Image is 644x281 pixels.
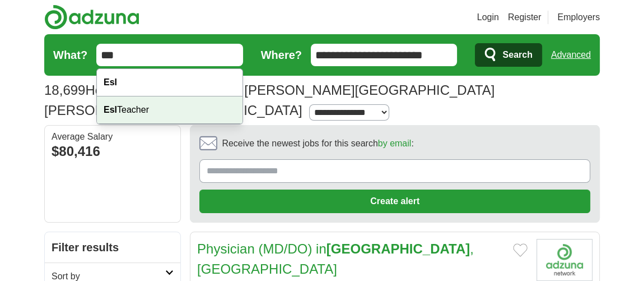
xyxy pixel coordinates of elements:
[104,77,117,87] strong: Esl
[97,96,242,124] div: Teacher
[261,47,302,63] label: Where?
[536,239,592,281] img: Company logo
[222,137,413,150] span: Receive the newest jobs for this search :
[199,190,590,213] button: Create alert
[378,139,412,148] a: by email
[502,44,532,66] span: Search
[44,4,139,30] img: Adzuna logo
[52,141,174,162] div: $80,416
[508,11,542,24] a: Register
[53,47,87,63] label: What?
[477,11,499,24] a: Login
[44,80,85,100] span: 18,699
[513,243,528,257] button: Add to favorite jobs
[197,241,474,277] a: Physician (MD/DO) in[GEOGRAPHIC_DATA], [GEOGRAPHIC_DATA]
[551,44,591,66] a: Advanced
[104,105,117,114] strong: Esl
[326,241,470,256] strong: [GEOGRAPHIC_DATA]
[52,132,174,141] div: Average Salary
[45,232,180,262] h2: Filter results
[475,43,542,67] button: Search
[557,11,600,24] a: Employers
[44,82,494,118] h1: Houston Jobs in Village at [PERSON_NAME][GEOGRAPHIC_DATA][PERSON_NAME], [GEOGRAPHIC_DATA]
